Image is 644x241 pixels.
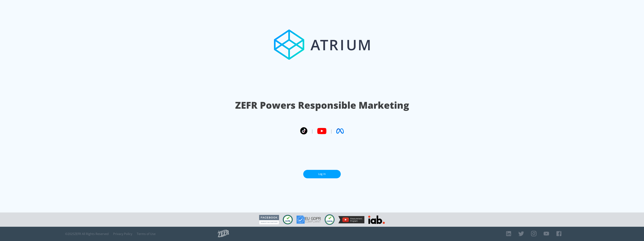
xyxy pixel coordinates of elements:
[330,128,333,134] span: |
[325,214,335,225] img: COPPA Compliant
[235,99,409,112] h1: ZEFR Powers Responsible Marketing
[303,170,341,178] a: Log In
[311,128,313,134] span: |
[296,215,321,224] img: GDPR Compliant
[113,232,132,236] a: Privacy Policy
[259,215,279,224] img: Facebook Marketing Partner
[368,215,385,224] img: IAB
[283,215,293,224] img: CCPA Compliant
[338,216,364,223] img: YouTube Measurement Program
[65,232,109,236] span: © 2025 ZEFR All Rights Reserved
[137,232,156,236] a: Terms of Use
